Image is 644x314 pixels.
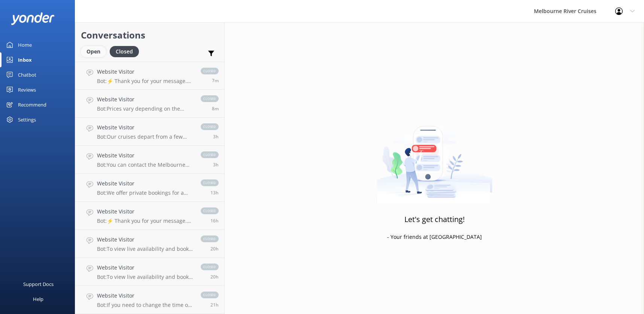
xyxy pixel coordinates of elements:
span: 05:29pm 10-Aug-2025 (UTC +10:00) Australia/Sydney [210,246,219,252]
span: 09:51pm 10-Aug-2025 (UTC +10:00) Australia/Sydney [210,218,219,224]
p: - Your friends at [GEOGRAPHIC_DATA] [387,233,482,241]
span: 10:24am 11-Aug-2025 (UTC +10:00) Australia/Sydney [213,133,219,140]
span: closed [201,151,219,158]
span: 09:59am 11-Aug-2025 (UTC +10:00) Australia/Sydney [213,161,219,168]
h4: Website Visitor [97,123,193,132]
img: artwork of a man stealing a conversation from at giant smartphone [377,110,492,204]
h4: Website Visitor [97,179,193,188]
h4: Website Visitor [97,68,193,76]
p: Bot: If you need to change the time of your booking, please contact our team at [PHONE_NUMBER] or... [97,302,193,308]
p: Bot: To view live availability and book your Melbourne River Cruise experience, please visit: [UR... [97,246,193,252]
img: yonder-white-logo.png [11,12,54,25]
div: Open [81,46,106,57]
span: closed [201,95,219,102]
h4: Website Visitor [97,207,193,216]
div: Help [33,292,43,307]
span: closed [201,179,219,186]
p: Bot: We offer private bookings for a wide range of events including birthdays, weddings, corporat... [97,190,193,196]
div: Recommend [18,97,46,112]
a: Website VisitorBot:We offer private bookings for a wide range of events including birthdays, wedd... [75,174,224,202]
a: Website VisitorBot:⚡ Thank you for your message. Our office hours are Mon - Fri 9.30am - 5pm. We'... [75,202,224,230]
a: Website VisitorBot:Prices vary depending on the tour, season, group size, and fare type. For the ... [75,90,224,118]
a: Open [81,47,110,55]
a: Website VisitorBot:You can contact the Melbourne River Cruises team by emailing [EMAIL_ADDRESS][D... [75,146,224,174]
h4: Website Visitor [97,264,193,272]
h3: Let's get chatting! [404,213,465,225]
a: Website VisitorBot:To view live availability and book your Melbourne River Cruise experience, cli... [75,258,224,286]
h2: Conversations [81,28,219,42]
a: Website VisitorBot:If you need to change the time of your booking, please contact our team at [PH... [75,286,224,314]
p: Bot: Our cruises depart from a few different locations along [GEOGRAPHIC_DATA] and Federation [GE... [97,133,193,140]
div: Home [18,37,32,52]
h4: Website Visitor [97,95,193,104]
span: closed [201,68,219,74]
div: Support Docs [23,277,54,292]
p: Bot: To view live availability and book your Melbourne River Cruise experience, click [URL][DOMAI... [97,274,193,280]
span: closed [201,264,219,270]
div: Inbox [18,52,32,67]
p: Bot: ⚡ Thank you for your message. Our office hours are Mon - Fri 9.30am - 5pm. We'll get back to... [97,78,193,84]
a: Website VisitorBot:To view live availability and book your Melbourne River Cruise experience, ple... [75,230,224,258]
span: 01:51pm 11-Aug-2025 (UTC +10:00) Australia/Sydney [212,77,219,84]
h4: Website Visitor [97,292,193,300]
a: Website VisitorBot:Our cruises depart from a few different locations along [GEOGRAPHIC_DATA] and ... [75,118,224,146]
span: closed [201,123,219,130]
div: Chatbot [18,67,36,82]
span: closed [201,235,219,242]
div: Settings [18,112,36,127]
span: closed [201,292,219,298]
div: Closed [110,46,139,57]
p: Bot: You can contact the Melbourne River Cruises team by emailing [EMAIL_ADDRESS][DOMAIN_NAME]. V... [97,161,193,168]
span: 01:50pm 11-Aug-2025 (UTC +10:00) Australia/Sydney [212,105,219,112]
p: Bot: Prices vary depending on the tour, season, group size, and fare type. For the most up-to-dat... [97,105,193,112]
p: Bot: ⚡ Thank you for your message. Our office hours are Mon - Fri 9.30am - 5pm. We'll get back to... [97,218,193,224]
span: 04:38pm 10-Aug-2025 (UTC +10:00) Australia/Sydney [210,302,219,308]
h4: Website Visitor [97,235,193,244]
a: Website VisitorBot:⚡ Thank you for your message. Our office hours are Mon - Fri 9.30am - 5pm. We'... [75,62,224,90]
span: 05:24pm 10-Aug-2025 (UTC +10:00) Australia/Sydney [210,274,219,280]
span: 12:17am 11-Aug-2025 (UTC +10:00) Australia/Sydney [210,190,219,196]
h4: Website Visitor [97,151,193,160]
a: Closed [110,47,143,55]
span: closed [201,207,219,214]
div: Reviews [18,82,36,97]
